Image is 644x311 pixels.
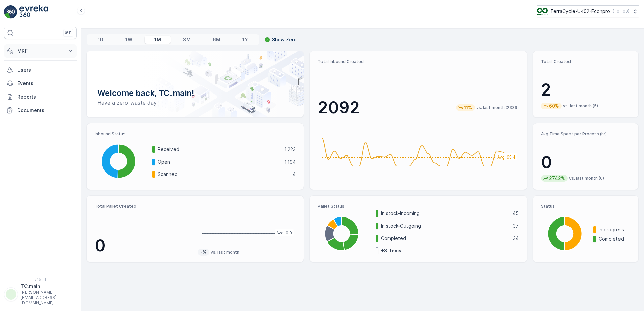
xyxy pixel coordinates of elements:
[318,98,360,118] p: 2092
[381,247,401,254] p: + 3 items
[548,175,566,182] p: 2742%
[272,36,297,43] p: Show Zero
[541,131,630,137] p: Avg Time Spent per Process (hr)
[541,152,630,172] p: 0
[548,103,560,109] p: 60%
[284,146,296,153] p: 1,223
[513,235,519,242] p: 34
[213,36,220,43] p: 6M
[65,30,72,36] p: ⌘B
[95,204,192,209] p: Total Pallet Created
[154,36,161,43] p: 1M
[17,48,63,54] p: MRF
[242,36,248,43] p: 1Y
[293,171,296,178] p: 4
[284,159,296,165] p: 1,194
[6,289,16,300] div: TT
[476,105,519,110] p: vs. last month (2339)
[541,204,630,209] p: Status
[97,88,293,99] p: Welcome back, TC.main!
[125,36,132,43] p: 1W
[183,36,191,43] p: 3M
[19,5,48,19] img: logo_light-DOdMpM7g.png
[613,9,629,14] p: ( +01:00 )
[4,44,77,58] button: MRF
[318,59,519,64] p: Total Inbound Created
[381,235,509,242] p: Completed
[513,210,519,217] p: 45
[4,104,77,117] a: Documents
[4,283,77,306] button: TTTC.main[PERSON_NAME][EMAIL_ADDRESS][DOMAIN_NAME]
[21,290,70,306] p: [PERSON_NAME][EMAIL_ADDRESS][DOMAIN_NAME]
[381,210,508,217] p: In stock-Incoming
[599,236,630,242] p: Completed
[200,249,207,256] p: -%
[21,283,70,290] p: TC.main
[318,204,519,209] p: Pallet Status
[513,223,519,229] p: 37
[4,63,77,77] a: Users
[4,277,77,282] span: v 1.50.1
[97,99,293,107] p: Have a zero-waste day
[537,8,548,15] img: terracycle_logo_wKaHoWT.png
[158,146,280,153] p: Received
[158,159,280,165] p: Open
[4,90,77,104] a: Reports
[550,8,610,15] p: TerraCycle-UK02-Econpro
[95,131,296,137] p: Inbound Status
[17,94,74,100] p: Reports
[211,250,239,255] p: vs. last month
[4,5,17,19] img: logo
[463,104,473,111] p: 11%
[541,59,630,64] p: Total Created
[17,107,74,114] p: Documents
[95,236,192,256] p: 0
[17,80,74,87] p: Events
[569,176,604,181] p: vs. last month (0)
[599,226,630,233] p: In progress
[4,77,77,90] a: Events
[563,103,598,109] p: vs. last month (5)
[537,5,639,17] button: TerraCycle-UK02-Econpro(+01:00)
[381,223,509,229] p: In stock-Outgoing
[98,36,103,43] p: 1D
[158,171,288,178] p: Scanned
[17,67,74,73] p: Users
[541,80,630,100] p: 2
